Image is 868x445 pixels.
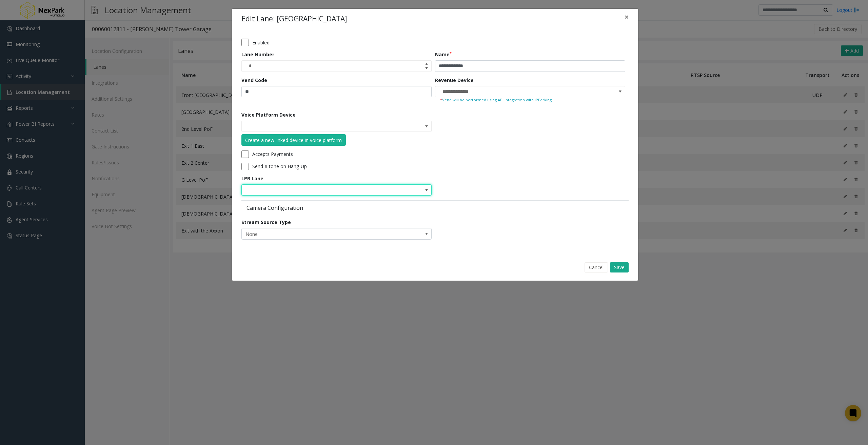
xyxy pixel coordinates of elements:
[241,219,291,226] label: Stream Source Type
[241,51,274,58] label: Lane Number
[252,39,270,46] label: Enabled
[625,12,629,22] span: ×
[440,97,620,103] small: Vend will be performed using API integration with IPParking
[241,111,296,118] label: Voice Platform Device
[241,204,433,211] label: Camera Configuration
[585,262,608,272] button: Cancel
[242,228,393,239] span: None
[241,175,263,182] label: LPR Lane
[620,9,633,25] button: Close
[435,51,452,58] label: Name
[245,137,342,144] div: Create a new linked device in voice platform
[241,77,267,84] label: Vend Code
[241,134,346,146] button: Create a new linked device in voice platform
[241,14,347,24] h4: Edit Lane: [GEOGRAPHIC_DATA]
[422,66,431,72] span: Decrease value
[252,150,293,158] label: Accepts Payments
[610,262,629,272] button: Save
[252,163,307,170] label: Send # tone on Hang-Up
[435,77,474,84] label: Revenue Device
[422,61,431,66] span: Increase value
[242,121,393,132] input: NO DATA FOUND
